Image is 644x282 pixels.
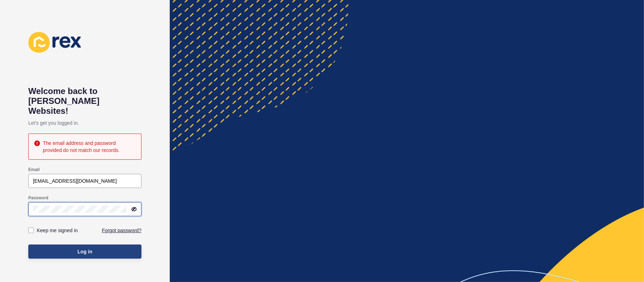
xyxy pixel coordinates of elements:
[116,243,141,250] a: Need help?
[28,245,141,259] button: Log in
[28,86,141,116] h1: Welcome back to [PERSON_NAME] Websites!
[43,140,135,154] div: The email address and password provided do not match our records.
[77,248,92,255] span: Log in
[28,243,80,250] a: Don't have an account?
[102,227,141,234] a: Forgot password?
[28,195,48,201] label: Password
[28,167,40,172] label: Email
[37,227,78,234] label: Keep me signed in
[33,177,137,184] input: e.g. name@company.com
[28,116,141,130] p: Let's get you logged in.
